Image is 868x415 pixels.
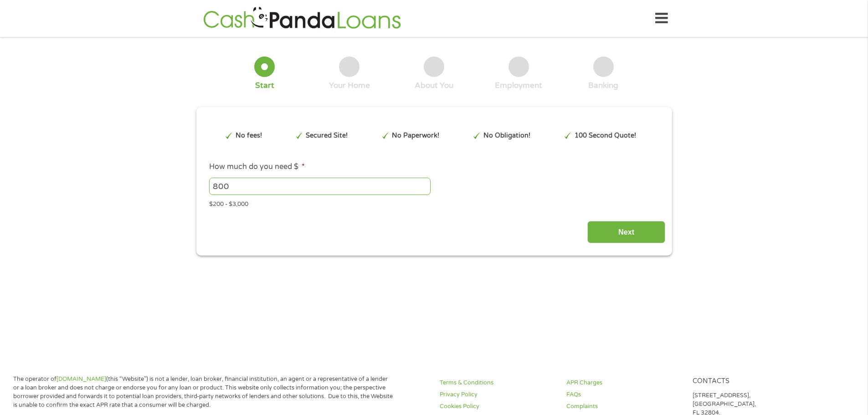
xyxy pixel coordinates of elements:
[306,131,348,141] p: Secured Site!
[495,81,542,91] div: Employment
[588,81,618,91] div: Banking
[13,375,393,410] p: The operator of (this “Website”) is not a lender, loan broker, financial institution, an agent or...
[329,81,370,91] div: Your Home
[56,375,106,383] a: [DOMAIN_NAME]
[693,377,808,386] h4: Contacts
[575,131,636,141] p: 100 Second Quote!
[255,81,274,91] div: Start
[440,402,555,411] a: Cookies Policy
[415,81,453,91] div: About You
[566,402,682,411] a: Complaints
[566,379,682,387] a: APR Charges
[440,379,555,387] a: Terms & Conditions
[200,5,404,31] img: GetLoanNow Logo
[392,131,439,141] p: No Paperwork!
[587,221,665,243] input: Next
[440,390,555,399] a: Privacy Policy
[483,131,530,141] p: No Obligation!
[209,162,305,172] label: How much do you need $
[209,197,658,209] div: $200 - $3,000
[236,131,262,141] p: No fees!
[566,390,682,399] a: FAQs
